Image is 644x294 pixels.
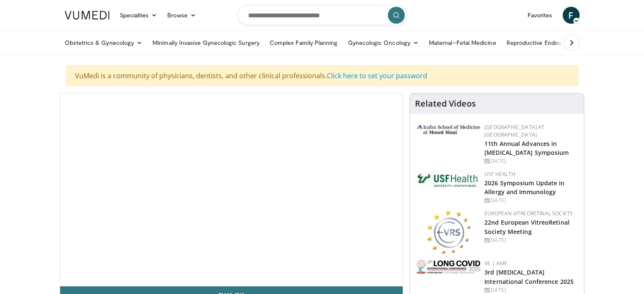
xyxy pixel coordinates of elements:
[66,65,578,86] div: VuMedi is a community of physicians, dentists, and other clinical professionals.
[424,34,501,51] a: Maternal–Fetal Medicine
[484,197,577,204] div: [DATE]
[484,286,577,294] div: [DATE]
[484,170,515,178] a: USF Health
[426,210,471,254] img: ee0f788f-b72d-444d-91fc-556bb330ec4c.png.150x105_q85_autocrop_double_scale_upscale_version-0.2.png
[484,260,507,267] a: VE | AME
[343,34,424,51] a: Gynecologic Oncology
[484,124,544,138] a: [GEOGRAPHIC_DATA] at [GEOGRAPHIC_DATA]
[417,170,480,189] img: 6ba8804a-8538-4002-95e7-a8f8012d4a11.png.150x105_q85_autocrop_double_scale_upscale_version-0.2.jpg
[563,7,580,24] a: F
[65,11,110,19] img: VuMedi Logo
[115,7,163,24] a: Specialties
[265,34,343,51] a: Complex Family Planning
[484,140,569,157] a: 11th Annual Advances in [MEDICAL_DATA] Symposium
[238,5,407,25] input: Search topics, interventions
[484,210,573,217] a: European VitreoRetinal Society
[484,236,577,244] div: [DATE]
[417,125,480,134] img: 3aa743c9-7c3f-4fab-9978-1464b9dbe89c.png.150x105_q85_autocrop_double_scale_upscale_version-0.2.jpg
[415,99,476,109] h4: Related Videos
[522,7,558,24] a: Favorites
[501,34,643,51] a: Reproductive Endocrinology & [MEDICAL_DATA]
[484,268,574,285] a: 3rd [MEDICAL_DATA] International Conference 2025
[484,157,577,165] div: [DATE]
[417,260,480,274] img: a2792a71-925c-4fc2-b8ef-8d1b21aec2f7.png.150x105_q85_autocrop_double_scale_upscale_version-0.2.jpg
[60,34,148,51] a: Obstetrics & Gynecology
[484,179,564,196] a: 2026 Symposium Update in Allergy and Immunology
[162,7,201,24] a: Browse
[484,218,569,235] a: 22nd European VitreoRetinal Society Meeting
[60,93,403,286] video-js: Video Player
[147,34,265,51] a: Minimally Invasive Gynecologic Surgery
[327,71,427,80] a: Click here to set your password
